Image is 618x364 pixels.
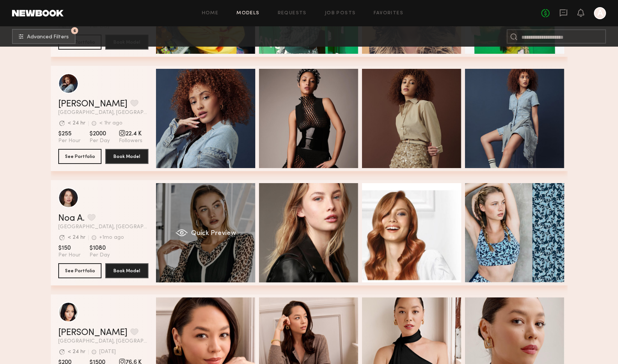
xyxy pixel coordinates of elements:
[58,138,80,144] span: Per Hour
[58,252,80,259] span: Per Hour
[12,29,76,44] button: 6Advanced Filters
[58,224,148,230] span: [GEOGRAPHIC_DATA], [GEOGRAPHIC_DATA]
[73,29,76,32] span: 6
[202,11,219,16] a: Home
[58,130,80,138] span: $255
[58,149,101,164] button: See Portfolio
[99,121,123,126] div: < 1hr ago
[68,235,85,240] div: < 24 hr
[89,130,110,138] span: $2000
[105,263,148,278] button: Book Model
[27,35,69,40] span: Advanced Filters
[89,244,110,252] span: $1080
[68,121,85,126] div: < 24 hr
[119,138,142,144] span: Followers
[374,11,403,16] a: Favorites
[119,130,142,138] span: 22.4 K
[58,263,101,278] button: See Portfolio
[236,11,259,16] a: Models
[58,214,85,223] a: Noa A.
[594,7,606,19] a: A
[99,235,124,240] div: +1mo ago
[89,138,110,144] span: Per Day
[58,244,80,252] span: $150
[58,339,148,344] span: [GEOGRAPHIC_DATA], [GEOGRAPHIC_DATA]
[89,252,110,259] span: Per Day
[58,100,127,109] a: [PERSON_NAME]
[278,11,307,16] a: Requests
[99,349,116,355] div: [DATE]
[325,11,356,16] a: Job Posts
[58,328,127,337] a: [PERSON_NAME]
[68,349,85,355] div: < 24 hr
[58,110,148,115] span: [GEOGRAPHIC_DATA], [GEOGRAPHIC_DATA]
[105,149,148,164] button: Book Model
[191,230,236,237] span: Quick Preview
